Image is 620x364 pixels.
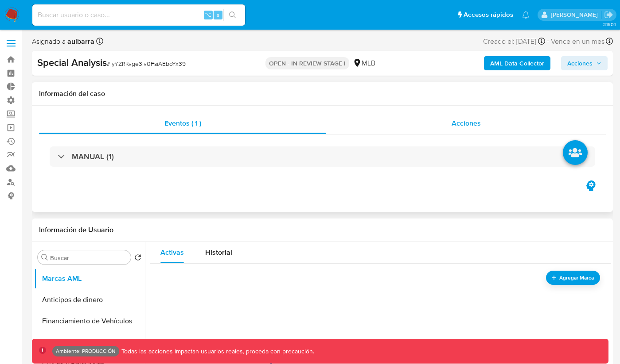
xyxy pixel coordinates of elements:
span: s [217,11,219,19]
button: Marcas AML [34,268,145,289]
span: - [547,35,549,47]
b: AML Data Collector [490,56,544,70]
h1: Información del caso [39,89,606,98]
p: Ambiente: PRODUCCIÓN [56,349,116,353]
button: Archivos adjuntos [34,332,145,353]
h3: MANUAL (1) [72,152,114,161]
div: MANUAL (1) [50,146,595,167]
span: Acciones [452,118,481,128]
button: Anticipos de dinero [34,289,145,310]
h1: Información de Usuario [39,226,113,234]
span: Eventos ( 1 ) [164,118,201,128]
span: Asignado a [32,37,94,46]
a: Salir [604,10,613,19]
span: Accesos rápidos [464,10,513,19]
p: mauro.ibarra@mercadolibre.com [551,11,601,19]
b: auibarra [66,36,94,46]
button: Financiamiento de Vehículos [34,310,145,332]
button: Volver al orden por defecto [134,254,141,264]
div: Creado el: [DATE] [483,35,545,47]
span: # jyYZRKvge3iv0FsiAEboYx39 [107,59,186,68]
input: Buscar usuario o caso... [32,9,245,21]
div: MLB [353,58,375,68]
button: AML Data Collector [484,56,550,70]
p: OPEN - IN REVIEW STAGE I [265,57,349,69]
span: Vence en un mes [551,37,604,46]
input: Buscar [50,254,127,262]
b: Special Analysis [37,55,107,69]
button: Acciones [561,56,608,70]
a: Notificaciones [522,11,530,19]
span: Acciones [567,56,593,70]
button: Buscar [41,254,48,261]
button: search-icon [223,9,242,21]
p: Todas las acciones impactan usuarios reales, proceda con precaución. [119,347,314,356]
span: ⌥ [205,11,211,19]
